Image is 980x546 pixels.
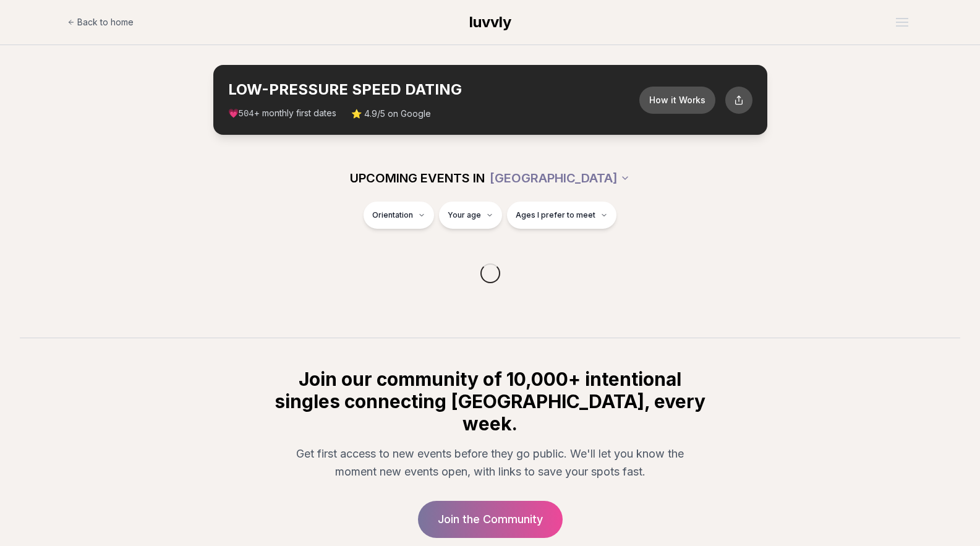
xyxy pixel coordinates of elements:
[418,501,563,538] a: Join the Community
[350,169,485,187] span: UPCOMING EVENTS IN
[228,107,336,120] span: 💗 + monthly first dates
[283,445,698,481] p: Get first access to new events before they go public. We'll let you know the moment new events op...
[490,164,630,192] button: [GEOGRAPHIC_DATA]
[77,16,134,28] span: Back to home
[507,202,616,229] button: Ages I prefer to meet
[67,10,134,35] a: Back to home
[891,13,913,32] button: Open menu
[639,87,715,114] button: How it Works
[439,202,502,229] button: Your age
[448,210,481,220] span: Your age
[351,108,431,120] span: ⭐ 4.9/5 on Google
[469,12,511,32] a: luvvly
[372,210,413,220] span: Orientation
[516,210,595,220] span: Ages I prefer to meet
[364,202,434,229] button: Orientation
[239,109,254,119] span: 504
[273,368,708,435] h2: Join our community of 10,000+ intentional singles connecting [GEOGRAPHIC_DATA], every week.
[469,13,511,31] span: luvvly
[228,80,639,100] h2: LOW-PRESSURE SPEED DATING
